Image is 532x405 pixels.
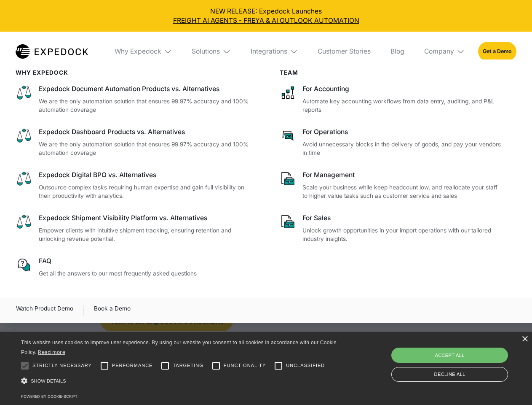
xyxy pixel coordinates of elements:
a: Expedock Shipment Visibility Platform vs. AlternativesEmpower clients with intuitive shipment tra... [16,213,253,243]
a: FAQGet all the answers to our most frequently asked questions [16,256,253,278]
div: Why Expedock [108,32,179,71]
a: For SalesUnlock growth opportunities in your import operations with our tailored industry insights. [280,213,503,243]
p: Scale your business while keep headcount low, and reallocate your staff to higher value tasks suc... [302,183,503,200]
div: Expedock Dashboard Products vs. Alternatives [39,127,253,137]
a: Expedock Document Automation Products vs. AlternativesWe are the only automation solution that en... [16,84,253,114]
div: For Sales [302,213,503,223]
div: Show details [21,375,340,387]
a: For OperationsAvoid unnecessary blocks in the delivery of goods, and pay your vendors in time [280,127,503,157]
a: Blog [384,32,411,71]
div: Solutions [185,32,238,71]
div: For Management [302,170,503,180]
div: Why Expedock [115,47,161,56]
p: We are the only automation solution that ensures 99.97% accuracy and 100% automation coverage [39,97,253,114]
a: open lightbox [16,304,73,317]
div: Solutions [192,47,220,56]
p: We are the only automation solution that ensures 99.97% accuracy and 100% automation coverage [39,140,253,157]
div: For Accounting [302,84,503,94]
div: Company [417,32,471,71]
a: Powered by cookie-script [21,394,78,399]
iframe: Chat Widget [392,314,532,405]
a: Expedock Digital BPO vs. AlternativesOutsource complex tasks requiring human expertise and gain f... [16,170,253,200]
span: Functionality [224,362,266,369]
p: Unlock growth opportunities in your import operations with our tailored industry insights. [302,226,503,243]
div: NEW RELEASE: Expedock Launches [7,7,526,25]
div: Integrations [244,32,305,71]
p: Empower clients with intuitive shipment tracking, ensuring retention and unlocking revenue potent... [39,226,253,243]
p: Get all the answers to our most frequently asked questions [39,269,253,278]
div: Company [424,47,454,56]
a: For ManagementScale your business while keep headcount low, and reallocate your staff to higher v... [280,170,503,200]
div: Team [280,69,503,76]
span: This website uses cookies to improve user experience. By using our website you consent to all coo... [21,340,337,355]
div: Watch Product Demo [16,304,73,317]
a: FREIGHT AI AGENTS - FREYA & AI OUTLOOK AUTOMATION [7,16,526,25]
p: Automate key accounting workflows from data entry, auditing, and P&L reports [302,97,503,114]
a: Book a Demo [94,304,131,317]
a: For AccountingAutomate key accounting workflows from data entry, auditing, and P&L reports [280,84,503,114]
span: Strictly necessary [32,362,92,369]
span: Performance [112,362,153,369]
span: Show details [31,378,66,383]
div: Integrations [251,47,287,56]
div: Expedock Shipment Visibility Platform vs. Alternatives [39,213,253,223]
div: Expedock Digital BPO vs. Alternatives [39,170,253,180]
a: Expedock Dashboard Products vs. AlternativesWe are the only automation solution that ensures 99.9... [16,127,253,157]
div: WHy Expedock [16,69,253,76]
a: Get a Demo [478,42,516,61]
div: Expedock Document Automation Products vs. Alternatives [39,84,253,94]
span: Targeting [173,362,203,369]
a: Customer Stories [311,32,377,71]
p: Outsource complex tasks requiring human expertise and gain full visibility on their productivity ... [39,183,253,200]
div: For Operations [302,127,503,137]
div: FAQ [39,256,253,266]
p: Avoid unnecessary blocks in the delivery of goods, and pay your vendors in time [302,140,503,157]
a: Read more [38,349,65,355]
span: Unclassified [286,362,325,369]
